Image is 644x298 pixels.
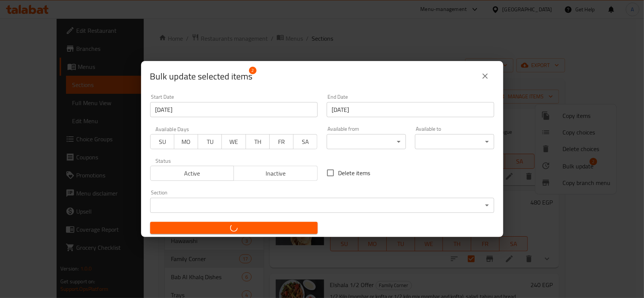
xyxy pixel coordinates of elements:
span: TU [201,136,219,147]
span: WE [225,136,243,147]
button: SA [293,134,317,149]
button: MO [174,134,198,149]
span: Active [154,168,231,179]
div: ​ [150,198,494,213]
span: FR [273,136,290,147]
span: TH [249,136,267,147]
div: ​ [327,134,406,149]
span: SU [154,136,171,147]
div: ​ [415,134,494,149]
button: WE [221,134,246,149]
button: TU [198,134,222,149]
span: MO [177,136,195,147]
button: TH [246,134,270,149]
span: 2 [249,67,257,74]
span: SA [297,136,314,147]
span: Delete items [338,168,370,177]
span: Inactive [237,168,315,179]
button: Inactive [234,166,318,181]
button: Active [150,166,234,181]
button: FR [269,134,294,149]
button: SU [150,134,174,149]
button: close [476,67,494,85]
span: Selected items count [150,70,253,83]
